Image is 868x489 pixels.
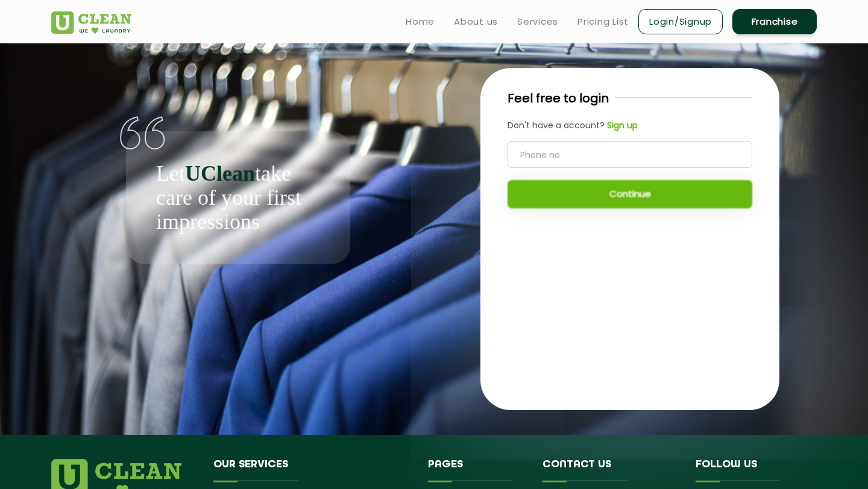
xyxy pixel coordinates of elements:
[51,11,131,34] img: UClean Laundry and Dry Cleaning
[696,459,802,482] h4: Follow us
[517,14,558,29] a: Services
[406,14,435,29] a: Home
[542,459,678,482] h4: Contact us
[213,459,410,482] h4: Our Services
[508,119,605,131] span: Don't have a account?
[577,14,629,29] a: Pricing List
[605,119,638,132] a: Sign up
[607,119,638,131] b: Sign up
[120,116,165,150] img: quote-img
[732,9,817,34] a: Franchise
[638,9,723,34] a: Login/Signup
[185,161,255,185] b: UClean
[454,14,498,29] a: About us
[508,89,609,107] p: Feel free to login
[428,459,525,482] h4: Pages
[156,161,320,234] p: Let take care of your first impressions
[508,141,752,168] input: Phone no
